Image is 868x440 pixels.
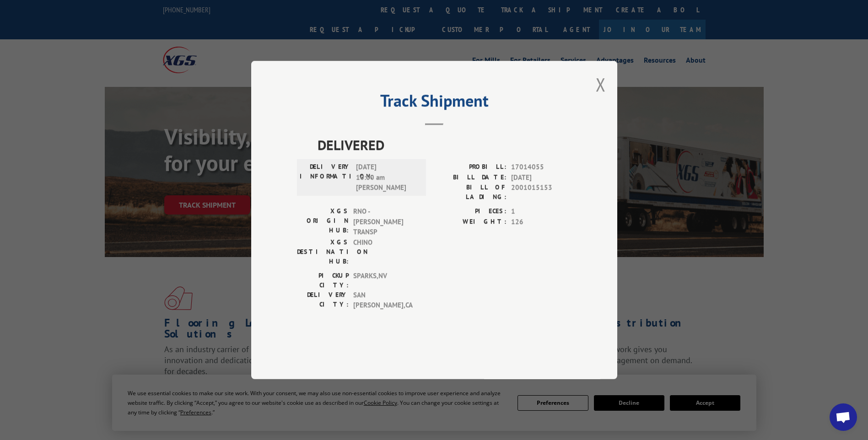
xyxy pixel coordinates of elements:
span: SPARKS , NV [353,271,415,290]
label: DELIVERY CITY: [297,290,349,311]
span: [DATE] [511,172,571,183]
div: Open chat [830,403,857,431]
span: CHINO [353,237,415,266]
label: XGS ORIGIN HUB: [297,206,349,237]
button: Close modal [596,72,606,97]
span: 17014055 [511,162,571,172]
span: SAN [PERSON_NAME] , CA [353,290,415,311]
label: PICKUP CITY: [297,271,349,290]
label: PROBILL: [434,162,507,172]
label: XGS DESTINATION HUB: [297,237,349,266]
span: 2001015153 [511,182,571,202]
h2: Track Shipment [297,94,571,112]
label: WEIGHT: [434,217,507,227]
label: BILL OF LADING: [434,182,507,202]
label: BILL DATE: [434,172,507,183]
label: DELIVERY INFORMATION: [300,162,351,193]
span: DELIVERED [318,134,571,155]
span: 126 [511,217,571,227]
span: [DATE] 10:00 am [PERSON_NAME] [356,162,418,193]
label: PIECES: [434,206,507,217]
span: RNO - [PERSON_NAME] TRANSP [353,206,415,237]
span: 1 [511,206,571,217]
